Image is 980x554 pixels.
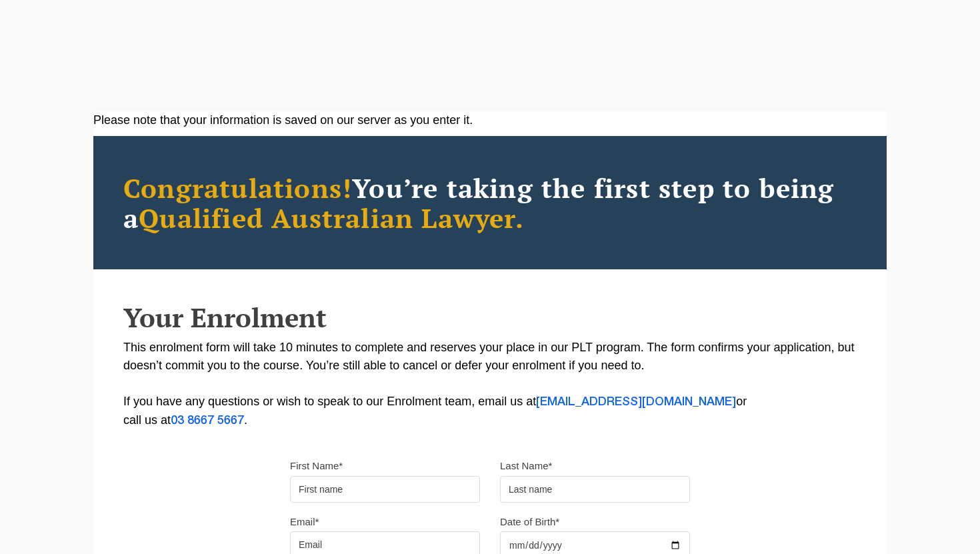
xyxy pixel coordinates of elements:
[123,303,857,332] h2: Your Enrolment
[500,515,559,529] label: Date of Birth*
[123,173,857,233] h2: You’re taking the first step to being a
[500,459,552,473] label: Last Name*
[123,339,857,430] p: This enrolment form will take 10 minutes to complete and reserves your place in our PLT program. ...
[290,476,480,503] input: First name
[290,459,343,473] label: First Name*
[536,397,736,407] a: [EMAIL_ADDRESS][DOMAIN_NAME]
[139,200,524,235] span: Qualified Australian Lawyer.
[290,515,319,529] label: Email*
[171,415,244,426] a: 03 8667 5667
[500,476,690,503] input: Last name
[93,111,887,129] div: Please note that your information is saved on our server as you enter it.
[123,170,352,205] span: Congratulations!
